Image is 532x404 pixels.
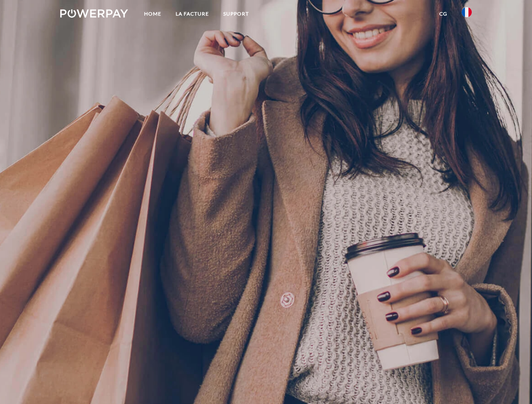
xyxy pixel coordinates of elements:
[168,6,216,21] a: LA FACTURE
[216,6,256,21] a: Support
[137,6,168,21] a: Home
[432,6,454,21] a: CG
[462,7,472,17] img: fr
[60,9,128,18] img: logo-powerpay-white.svg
